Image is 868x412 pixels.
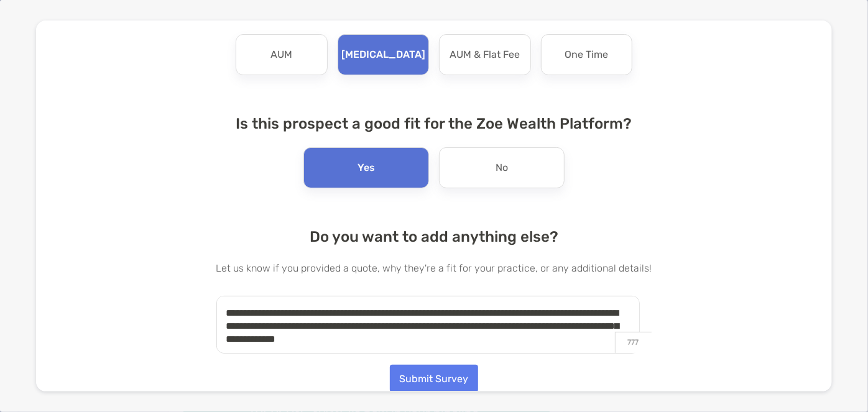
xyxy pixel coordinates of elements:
[565,45,608,65] p: One Time
[496,158,508,178] p: No
[341,45,425,65] p: [MEDICAL_DATA]
[450,45,520,65] p: AUM & Flat Fee
[216,115,652,132] h4: Is this prospect a good fit for the Zoe Wealth Platform?
[615,332,652,353] p: 777
[358,158,375,178] p: Yes
[216,260,652,276] p: Let us know if you provided a quote, why they're a fit for your practice, or any additional details!
[270,45,292,65] p: AUM
[390,365,478,392] button: Submit Survey
[216,228,652,245] h4: Do you want to add anything else?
